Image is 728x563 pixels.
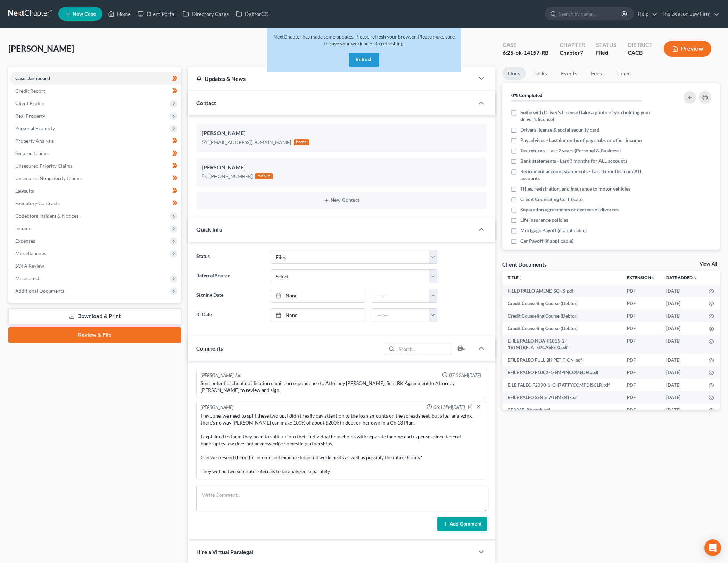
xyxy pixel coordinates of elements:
div: Updates & News [196,75,466,82]
a: Timer [611,67,636,80]
td: 052325_Paystub.pdf [502,404,621,416]
div: Chapter [560,41,585,49]
a: Client Portal [134,8,179,20]
td: [DATE] [661,297,703,310]
span: Comments [196,345,223,352]
span: 07:32AM[DATE] [449,372,481,379]
td: [DATE] [661,285,703,297]
span: Tax returns - Last 2 years (Personal & Business) [520,147,621,154]
td: [DATE] [661,310,703,322]
div: Sent potential client notification email correspondence to Attorney [PERSON_NAME]. Sent BK Agreem... [201,380,482,394]
span: Selfie with Driver's License (Take a photo of you holding your driver's license) [520,109,660,123]
div: [PERSON_NAME] [202,163,481,172]
td: EFILE PALEO NEW F1015-2-1STMTRELATEDCASES_0.pdf [502,335,621,354]
i: expand_more [693,276,697,280]
input: -- : -- [372,309,429,322]
div: Hey June, we need to split these two up. I didn't really pay attention to the loan amounts on the... [201,412,482,475]
span: Miscellaneous [15,250,46,256]
a: Lawsuits [10,185,181,197]
span: Executory Contracts [15,200,60,206]
span: Bank statements - Last 3 months for ALL accounts [520,158,627,165]
td: [DATE] [661,335,703,354]
span: Additional Documents [15,288,64,294]
div: Chapter [560,49,585,57]
a: Review & File [8,327,181,343]
td: PDF [621,322,661,335]
a: Fees [586,67,608,80]
span: Retirement account statements - Last 3 months from ALL accounts [520,168,660,182]
td: EILE PALEO F2090-1-CH7ATTYCOMPDISCLR.pdf [502,379,621,391]
span: [PERSON_NAME] [8,43,74,53]
a: Credit Report [10,85,181,97]
span: 7 [580,49,583,56]
a: View All [700,262,717,267]
td: [DATE] [661,391,703,404]
div: home [294,139,309,145]
td: FILED PALEO AMEND SCHS-pdf [502,285,621,297]
span: Credit Report [15,88,45,94]
span: Personal Property [15,125,55,131]
label: IC Date [193,308,267,322]
i: unfold_more [651,276,655,280]
a: Help [634,8,657,20]
a: Tasks [529,67,553,80]
div: [PERSON_NAME] Jun [201,372,241,379]
div: Open Intercom Messenger [704,539,721,556]
td: PDF [621,297,661,310]
a: Case Dashboard [10,72,181,85]
td: Credit Counseling Course (Debtor) [502,297,621,310]
button: New Contact [202,198,481,203]
td: PDF [621,366,661,379]
a: Executory Contracts [10,197,181,210]
a: Events [555,67,583,80]
td: [DATE] [661,366,703,379]
a: Titleunfold_more [508,275,523,280]
span: Expenses [15,238,35,244]
span: Car Payoff (if applicable) [520,237,573,244]
strong: 0% Completed [511,92,543,98]
input: Search by name... [559,7,622,20]
span: NextChapter has made some updates. Please refresh your browser. Please make sure to save your wor... [273,34,455,47]
span: Hire a Virtual Paralegal [196,548,253,555]
span: Real Property [15,113,45,119]
a: Extensionunfold_more [627,275,655,280]
span: Life insurance policies [520,217,568,224]
label: Referral Source [193,269,267,283]
div: [PERSON_NAME] [201,404,234,411]
input: Search... [396,343,452,355]
span: Income [15,225,31,231]
td: [DATE] [661,322,703,335]
button: Refresh [349,53,379,67]
td: [DATE] [661,404,703,416]
label: Signing Date [193,289,267,303]
a: SOFA Review [10,260,181,272]
span: Secured Claims [15,150,49,156]
span: Case Dashboard [15,75,50,81]
td: PDF [621,391,661,404]
a: Directory Cases [179,8,232,20]
input: -- : -- [372,289,429,302]
a: Docs [502,67,526,80]
button: Add Comment [437,517,487,531]
span: Drivers license & social security card [520,126,599,133]
a: Download & Print [8,308,181,325]
label: Status [193,250,267,264]
span: 06:13PM[DATE] [433,404,465,411]
div: [PERSON_NAME] [202,129,481,137]
span: Quick Info [196,226,222,233]
td: Credit Counseling Course (Debtor) [502,322,621,335]
td: PDF [621,354,661,366]
a: Unsecured Nonpriority Claims [10,172,181,185]
td: PDF [621,335,661,354]
td: [DATE] [661,354,703,366]
div: [PHONE_NUMBER] [209,173,253,180]
td: Credit Counseling Course (Debtor) [502,310,621,322]
button: Preview [664,41,711,57]
span: Contact [196,100,216,106]
div: Case [503,41,548,49]
td: EFILE PALEO SSN STATEMENT-pdf [502,391,621,404]
a: Home [105,8,134,20]
span: Codebtors Insiders & Notices [15,213,78,219]
td: PDF [621,310,661,322]
div: [EMAIL_ADDRESS][DOMAIN_NAME] [209,139,291,146]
